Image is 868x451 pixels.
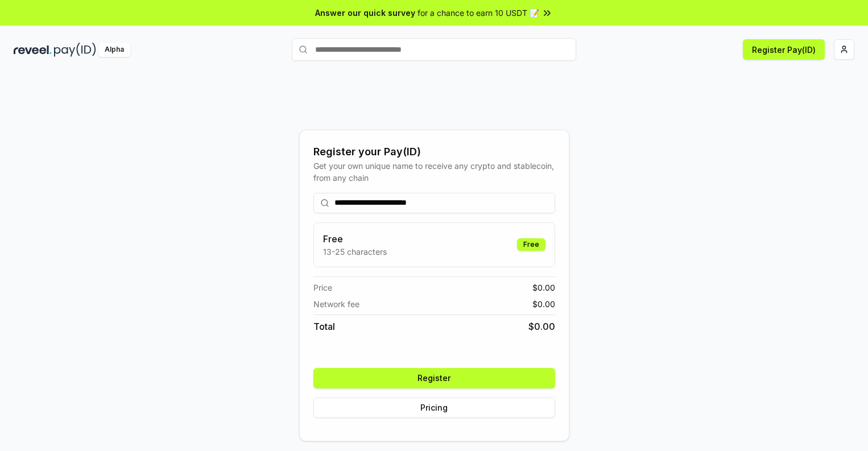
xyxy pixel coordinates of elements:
[313,368,555,388] button: Register
[313,160,555,184] div: Get your own unique name to receive any crypto and stablecoin, from any chain
[313,398,555,418] button: Pricing
[517,238,545,251] div: Free
[313,144,555,160] div: Register your Pay(ID)
[315,7,415,19] span: Answer our quick survey
[54,43,96,57] img: pay_id
[313,298,359,310] span: Network fee
[323,232,387,246] h3: Free
[532,298,555,310] span: $ 0.00
[323,246,387,258] p: 13-25 characters
[313,320,335,333] span: Total
[98,43,130,57] div: Alpha
[14,43,52,57] img: reveel_dark
[418,7,539,19] span: for a chance to earn 10 USDT 📝
[313,282,332,293] span: Price
[743,39,825,60] button: Register Pay(ID)
[528,320,555,333] span: $ 0.00
[532,282,555,293] span: $ 0.00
